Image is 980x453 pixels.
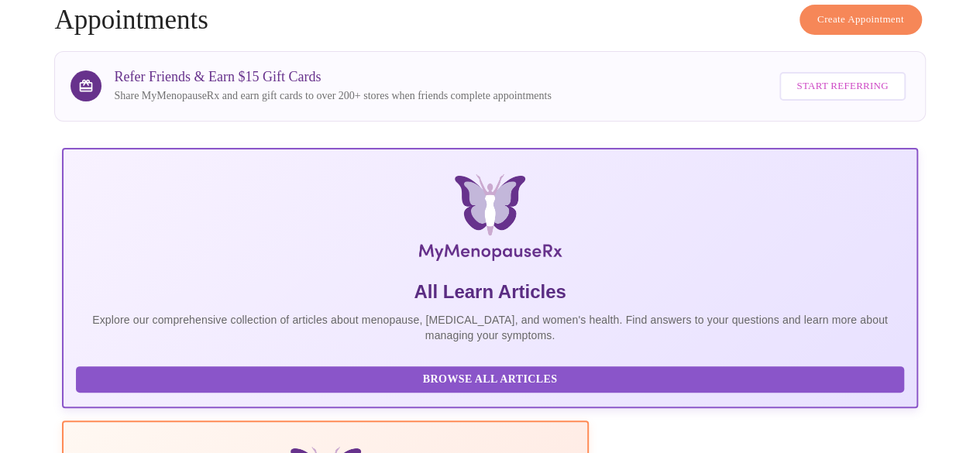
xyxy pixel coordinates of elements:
button: Start Referring [779,72,905,101]
span: Browse All Articles [91,370,888,390]
h3: Refer Friends & Earn $15 Gift Cards [114,69,551,85]
a: Start Referring [775,64,909,108]
img: MyMenopauseRx Logo [205,174,775,267]
button: Browse All Articles [76,366,903,393]
span: Create Appointment [817,11,904,29]
h5: All Learn Articles [76,280,903,304]
p: Explore our comprehensive collection of articles about menopause, [MEDICAL_DATA], and women's hea... [76,312,903,343]
p: Share MyMenopauseRx and earn gift cards to over 200+ stores when friends complete appointments [114,88,551,104]
a: Browse All Articles [76,372,907,385]
button: Create Appointment [799,5,922,35]
span: Start Referring [796,77,888,95]
h4: Appointments [54,5,925,36]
